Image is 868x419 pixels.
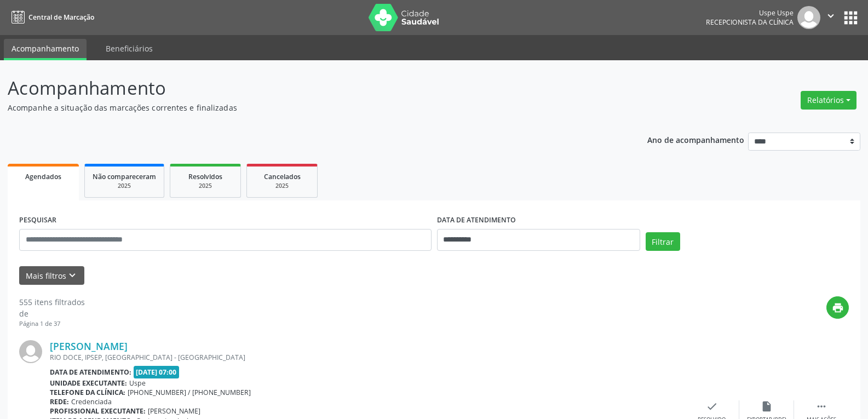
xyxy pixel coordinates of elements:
[71,397,112,406] span: Credenciada
[761,400,773,412] i: insert_drive_file
[50,397,69,406] b: Rede:
[832,302,844,314] i: print
[706,400,718,412] i: check
[826,296,849,319] button: print
[50,378,127,388] b: Unidade executante:
[8,74,605,102] p: Acompanhamento
[129,378,146,388] span: Uspe
[646,232,680,251] button: Filtrar
[706,18,794,27] span: Recepcionista da clínica
[134,366,180,378] span: [DATE] 07:00
[815,400,827,412] i: 
[50,340,128,352] a: [PERSON_NAME]
[93,172,156,181] span: Não compareceram
[50,406,146,416] b: Profissional executante:
[188,172,222,181] span: Resolvidos
[66,269,78,282] i: keyboard_arrow_down
[98,39,160,58] a: Beneficiários
[25,172,61,181] span: Agendados
[93,182,156,190] div: 2025
[264,172,301,181] span: Cancelados
[19,266,84,285] button: Mais filtroskeyboard_arrow_down
[4,39,87,60] a: Acompanhamento
[19,319,85,329] div: Página 1 de 37
[255,182,309,190] div: 2025
[19,212,56,229] label: PESQUISAR
[820,6,841,29] button: 
[178,182,233,190] div: 2025
[647,133,744,146] p: Ano de acompanhamento
[841,8,860,27] button: apps
[19,340,42,363] img: img
[50,388,125,397] b: Telefone da clínica:
[50,353,685,362] div: RIO DOCE, IPSEP, [GEOGRAPHIC_DATA] - [GEOGRAPHIC_DATA]
[797,6,820,29] img: img
[28,13,94,22] span: Central de Marcação
[706,8,794,18] div: Uspe Uspe
[8,8,94,26] a: Central de Marcação
[8,102,605,113] p: Acompanhe a situação das marcações correntes e finalizadas
[128,388,251,397] span: [PHONE_NUMBER] / [PHONE_NUMBER]
[19,296,85,308] div: 555 itens filtrados
[437,212,516,229] label: DATA DE ATENDIMENTO
[50,368,131,377] b: Data de atendimento:
[19,308,85,319] div: de
[801,91,856,110] button: Relatórios
[148,406,200,416] span: [PERSON_NAME]
[825,10,837,22] i: 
